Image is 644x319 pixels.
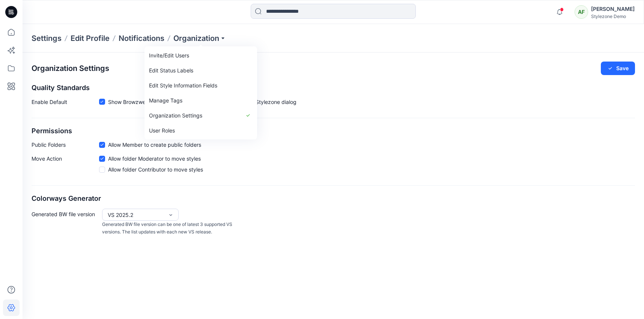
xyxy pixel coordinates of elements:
[32,195,635,203] h2: Colorways Generator
[591,5,635,14] div: [PERSON_NAME]
[102,221,236,236] p: Generated BW file version can be one of latest 3 supported VS versions. The list updates with eac...
[32,98,99,109] p: Enable Default
[591,14,635,19] div: Stylezone Demo
[108,141,201,149] span: Allow Member to create public folders
[108,166,203,173] span: Allow folder Contributor to move styles
[146,108,256,123] a: Organization Settings
[32,141,99,149] p: Public Folders
[108,211,164,219] div: VS 2025.2
[32,64,109,73] h2: Organization Settings
[32,209,99,236] p: Generated BW file version
[108,155,201,163] span: Allow folder Moderator to move styles
[32,84,635,92] h2: Quality Standards
[601,62,635,75] button: Save
[146,63,256,78] a: Edit Status Labels
[108,98,296,106] span: Show Browzwear’s default quality standards in the Share to Stylezone dialog
[119,33,164,44] a: Notifications
[146,48,256,63] a: Invite/Edit Users
[146,93,256,108] a: Manage Tags
[575,5,588,19] div: AF
[71,33,110,44] a: Edit Profile
[146,123,256,138] a: User Roles
[32,33,62,44] p: Settings
[32,127,635,135] h2: Permissions
[146,78,256,93] a: Edit Style Information Fields
[32,155,99,176] p: Move Action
